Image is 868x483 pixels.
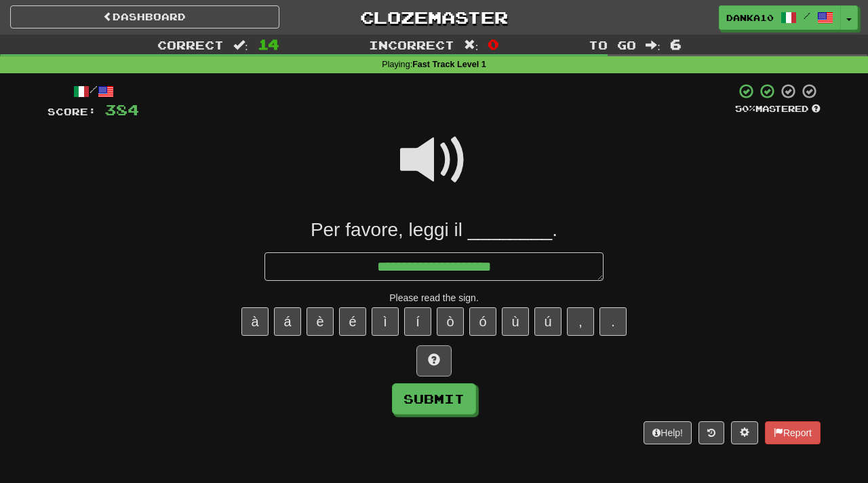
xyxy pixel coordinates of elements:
a: Dashboard [10,5,279,28]
button: Round history (alt+y) [698,421,724,444]
a: Clozemaster [300,5,569,29]
span: 50 % [735,103,755,114]
span: Incorrect [369,38,454,52]
strong: Fast Track Level 1 [412,60,486,69]
span: 384 [104,101,139,118]
button: ó [469,307,496,336]
span: / [804,11,810,20]
span: Danka10 [726,12,774,24]
span: Correct [157,38,224,52]
span: Score: [47,106,96,117]
span: 6 [670,36,682,52]
button: è [307,307,334,336]
span: 0 [488,36,499,52]
button: ú [534,307,561,336]
div: Per favore, leggi il ________. [47,218,821,242]
button: à [241,307,269,336]
button: ì [372,307,399,336]
button: ò [437,307,464,336]
button: , [567,307,594,336]
button: Help! [644,421,692,444]
div: / [47,83,139,100]
button: Hint! [416,345,452,376]
div: Mastered [735,103,821,115]
span: : [646,39,660,51]
div: Please read the sign. [47,291,821,305]
button: ù [502,307,529,336]
button: Report [765,421,821,444]
button: í [404,307,431,336]
span: 14 [258,36,279,52]
button: é [339,307,366,336]
button: á [274,307,301,336]
a: Danka10 / [719,5,841,30]
button: Submit [392,383,476,414]
span: : [233,39,248,51]
span: : [464,39,479,51]
span: To go [589,38,636,52]
button: . [599,307,627,336]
